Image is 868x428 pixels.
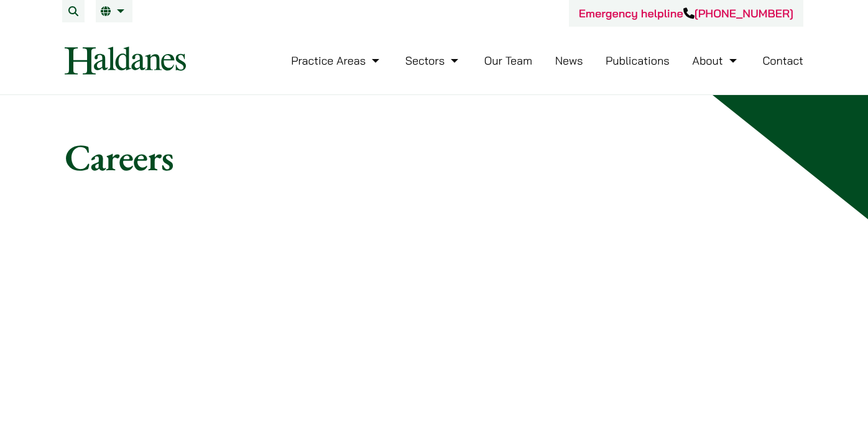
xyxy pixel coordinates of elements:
a: About [692,53,739,68]
a: News [555,53,583,68]
a: Emergency helpline[PHONE_NUMBER] [579,6,793,20]
a: Publications [606,53,670,68]
a: EN [101,6,127,16]
h1: Careers [65,135,803,180]
a: Sectors [405,53,461,68]
a: Practice Areas [291,53,382,68]
img: Logo of Haldanes [65,47,186,75]
a: Contact [762,53,803,68]
a: Our Team [484,53,532,68]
